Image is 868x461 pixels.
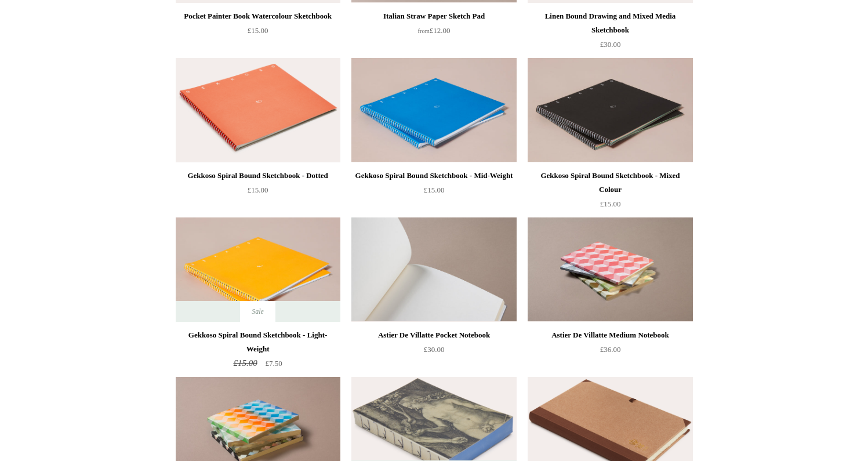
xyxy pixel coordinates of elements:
div: Gekkoso Spiral Bound Sketchbook - Light-Weight [179,328,337,356]
a: Astier De Villatte Pocket Notebook Astier De Villatte Pocket Notebook [351,217,516,322]
div: Gekkoso Spiral Bound Sketchbook - Mid-Weight [354,169,513,183]
span: £15.00 [600,199,621,208]
a: Gekkoso Spiral Bound Sketchbook - Mid-Weight Gekkoso Spiral Bound Sketchbook - Mid-Weight [351,58,516,162]
a: Astier De Villatte Medium Notebook £36.00 [528,328,692,376]
div: Astier De Villatte Medium Notebook [531,328,689,342]
div: Italian Straw Paper Sketch Pad [354,9,513,23]
a: Astier De Villatte Medium Notebook Astier De Villatte Medium Notebook [528,217,692,322]
div: Pocket Painter Book Watercolour Sketchbook [179,9,337,23]
img: Gekkoso Spiral Bound Sketchbook - Light-Weight [176,217,340,322]
span: £15.00 [248,26,268,35]
a: Gekkoso Spiral Bound Sketchbook - Mid-Weight £15.00 [351,169,516,216]
a: Italian Straw Paper Sketch Pad from£12.00 [351,9,516,57]
a: Gekkoso Spiral Bound Sketchbook - Light-Weight Gekkoso Spiral Bound Sketchbook - Light-Weight Sale [176,217,340,322]
a: Gekkoso Spiral Bound Sketchbook - Light-Weight £15.00 £7.50 [176,328,340,376]
a: Gekkoso Spiral Bound Sketchbook - Dotted £15.00 [176,169,340,216]
span: from [418,28,430,34]
span: £15.00 [424,186,445,194]
span: £15.00 [233,358,257,368]
img: Astier De Villatte Pocket Notebook [351,217,516,322]
a: Gekkoso Spiral Bound Sketchbook - Mixed Colour Gekkoso Spiral Bound Sketchbook - Mixed Colour [528,58,692,162]
span: £36.00 [600,345,621,354]
div: Gekkoso Spiral Bound Sketchbook - Dotted [179,169,337,183]
span: £30.00 [424,345,445,354]
a: Pocket Painter Book Watercolour Sketchbook £15.00 [176,9,340,57]
img: Gekkoso Spiral Bound Sketchbook - Dotted [176,58,340,162]
img: Astier De Villatte Medium Notebook [528,217,692,322]
div: Gekkoso Spiral Bound Sketchbook - Mixed Colour [531,169,689,197]
span: £7.50 [265,359,282,368]
img: Gekkoso Spiral Bound Sketchbook - Mixed Colour [528,58,692,162]
a: Astier De Villatte Pocket Notebook £30.00 [351,328,516,376]
div: Linen Bound Drawing and Mixed Media Sketchbook [531,9,689,37]
a: Linen Bound Drawing and Mixed Media Sketchbook £30.00 [528,9,692,57]
a: Gekkoso Spiral Bound Sketchbook - Dotted Gekkoso Spiral Bound Sketchbook - Dotted [176,58,340,162]
a: Gekkoso Spiral Bound Sketchbook - Mixed Colour £15.00 [528,169,692,216]
span: £30.00 [600,40,621,49]
img: Gekkoso Spiral Bound Sketchbook - Mid-Weight [351,58,516,162]
span: Sale [240,301,275,322]
span: £15.00 [248,186,268,194]
span: £12.00 [418,26,451,35]
div: Astier De Villatte Pocket Notebook [354,328,513,342]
